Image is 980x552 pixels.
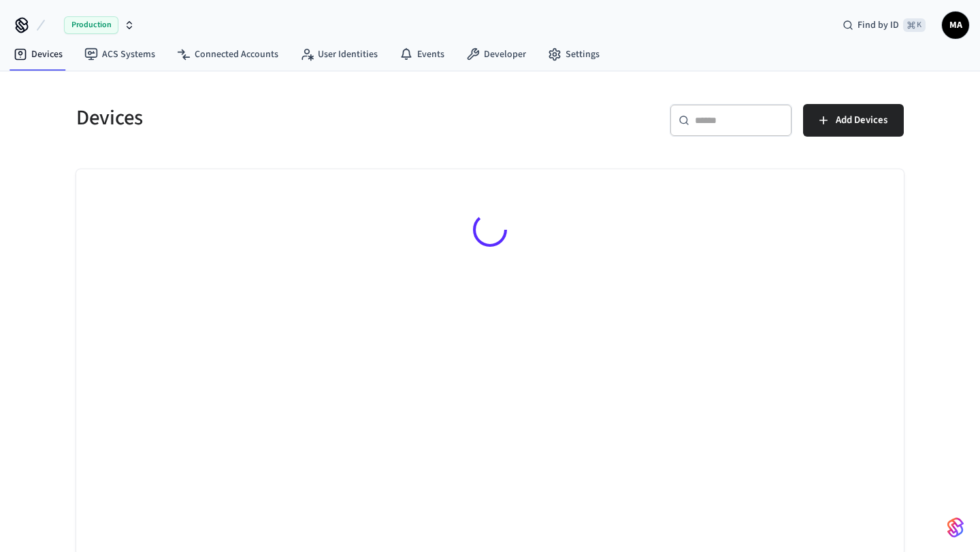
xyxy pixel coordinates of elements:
a: Settings [537,42,610,67]
a: Developer [455,42,537,67]
img: SeamLogoGradient.69752ec5.svg [947,517,964,538]
h5: Devices [76,104,482,132]
a: Events [389,42,455,67]
a: User Identities [289,42,389,67]
span: Find by ID [857,18,899,32]
button: MA [942,12,969,39]
a: ACS Systems [73,42,166,67]
span: Production [64,16,118,34]
div: Find by ID⌘ K [832,13,936,37]
span: ⌘ K [903,18,926,32]
a: Devices [3,42,73,67]
button: Add Devices [803,104,904,137]
span: MA [943,13,968,37]
span: Add Devices [836,111,887,129]
a: Connected Accounts [166,42,289,67]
